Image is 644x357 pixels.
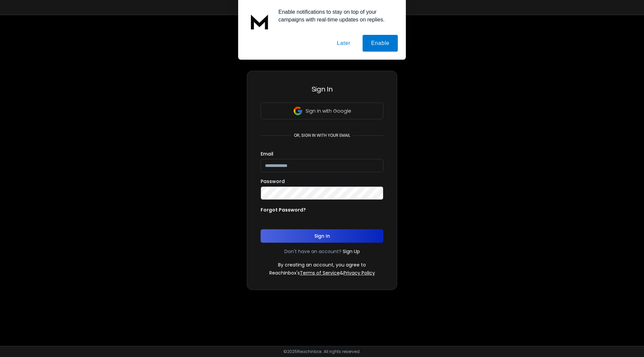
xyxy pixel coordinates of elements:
[273,8,398,23] div: Enable notifications to stay on top of your campaigns with real-time updates on replies.
[246,8,273,35] img: notification icon
[261,229,383,243] button: Sign In
[261,179,285,184] label: Password
[261,103,383,119] button: Sign in with Google
[328,35,359,52] button: Later
[300,270,340,276] a: Terms of Service
[283,349,361,354] p: © 2025 Reachinbox. All rights reserved.
[269,270,375,276] p: ReachInbox's &
[284,248,341,255] p: Don't have an account?
[261,152,273,156] label: Email
[261,84,383,94] h3: Sign In
[306,108,351,114] p: Sign in with Google
[278,261,366,268] p: By creating an account, you agree to
[343,270,375,276] a: Privacy Policy
[343,248,360,255] a: Sign Up
[291,133,353,138] p: or, sign in with your email
[363,35,398,52] button: Enable
[261,206,306,213] p: Forgot Password?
